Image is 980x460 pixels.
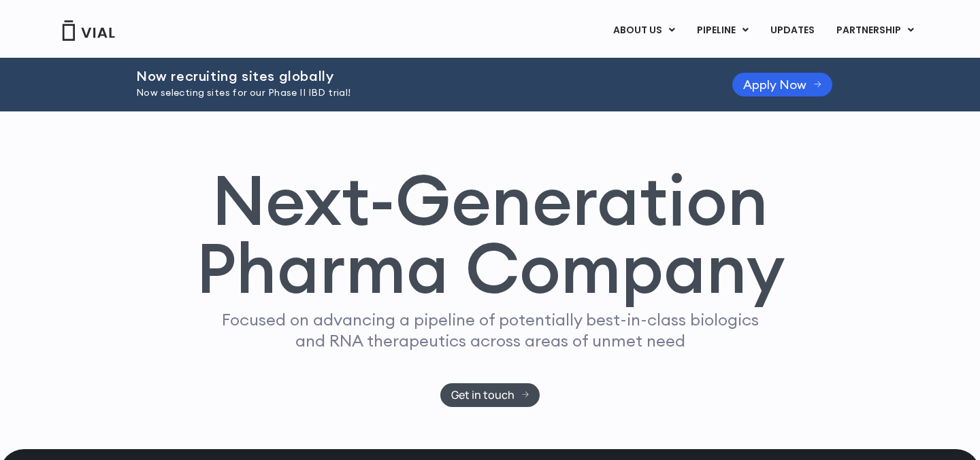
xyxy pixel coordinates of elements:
[743,79,806,90] span: Apply Now
[602,19,685,42] a: ABOUT USMenu Toggle
[136,86,698,101] p: Now selecting sites for our Phase II IBD trial!
[686,19,759,42] a: PIPELINEMenu Toggle
[61,20,116,41] img: Vial Logo
[195,166,785,303] h1: Next-Generation Pharma Company
[136,69,698,84] h2: Now recruiting sites globally
[759,19,825,42] a: UPDATES
[732,73,832,96] a: Apply Now
[451,390,514,400] span: Get in touch
[216,309,764,351] p: Focused on advancing a pipeline of potentially best-in-class biologics and RNA therapeutics acros...
[826,19,925,42] a: PARTNERSHIPMenu Toggle
[440,383,540,407] a: Get in touch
